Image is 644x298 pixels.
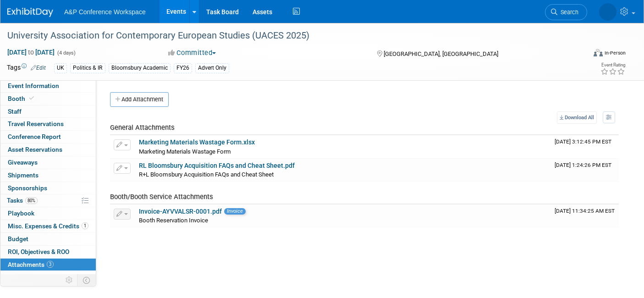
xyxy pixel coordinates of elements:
td: Upload Timestamp [551,204,619,227]
span: Shipments [8,171,39,179]
a: Edit [31,65,46,71]
span: Event Information [8,82,59,89]
a: Asset Reservations [0,143,96,156]
div: Event Format [534,48,626,61]
a: RL Bloomsbury Acquisition FAQs and Cheat Sheet.pdf [139,162,295,169]
img: ExhibitDay [7,8,53,17]
span: 3 [47,261,54,268]
div: FY26 [174,63,192,73]
i: Booth reservation complete [29,96,34,101]
a: Download All [557,111,597,124]
span: Playbook [8,210,34,217]
span: Upload Timestamp [555,162,611,168]
div: University Association for Contemporary European Studies (UACES 2025) [4,28,573,44]
span: more [6,273,21,281]
span: Booth/Booth Service Attachments [110,193,213,201]
a: Search [545,4,587,20]
a: Event Information [0,80,96,92]
span: Misc. Expenses & Credits [8,222,88,230]
div: Bloomsbury Academic [109,63,171,73]
span: A&P Conference Workspace [64,8,146,16]
span: 1 [82,222,88,229]
div: Politics & IR [70,63,105,73]
span: Tasks [7,197,38,204]
div: UK [54,63,67,73]
a: Misc. Expenses & Credits1 [0,220,96,232]
span: Travel Reservations [8,120,64,127]
span: Budget [8,235,28,243]
a: Sponsorships [0,182,96,194]
span: Booth [8,95,36,102]
span: Booth Reservation Invoice [139,217,208,224]
span: Search [557,9,578,16]
button: Add Attachment [110,92,169,107]
span: Invoice [224,208,246,214]
span: ROI, Objectives & ROO [8,248,69,255]
span: Marketing Materials Wastage Form [139,148,231,155]
a: Travel Reservations [0,118,96,130]
a: Marketing Materials Wastage Form.xlsx [139,138,255,146]
div: In-Person [604,50,626,56]
span: [DATE] [DATE] [7,48,55,56]
td: Tags [7,63,46,73]
a: Booth [0,93,96,105]
span: R+L Bloomsbury Acquisition FAQs and Cheat Sheet [139,171,274,178]
img: Anne Weston [599,3,616,21]
span: to [27,49,35,56]
span: Staff [8,108,22,115]
span: Upload Timestamp [555,208,615,214]
a: Conference Report [0,131,96,143]
td: Toggle Event Tabs [77,274,96,286]
a: ROI, Objectives & ROO [0,246,96,258]
td: Personalize Event Tab Strip [61,274,77,286]
a: Tasks80% [0,194,96,207]
a: Budget [0,233,96,245]
a: more [0,271,96,283]
a: Giveaways [0,156,96,169]
a: Attachments3 [0,259,96,271]
button: Committed [165,48,220,58]
span: Upload Timestamp [555,138,611,145]
a: Playbook [0,207,96,220]
span: Asset Reservations [8,146,62,153]
img: Format-Inperson.png [594,49,603,56]
div: Event Rating [600,63,625,67]
td: Upload Timestamp [551,159,619,182]
span: [GEOGRAPHIC_DATA], [GEOGRAPHIC_DATA] [384,50,498,57]
div: Advert Only [195,63,229,73]
span: 80% [25,197,38,204]
a: Staff [0,105,96,118]
span: General Attachments [110,123,175,132]
a: Invoice-AYVVALSR-0001.pdf [139,208,222,215]
span: Attachments [8,261,54,268]
td: Upload Timestamp [551,135,619,158]
span: (4 days) [56,50,76,56]
span: Giveaways [8,159,38,166]
span: Conference Report [8,133,61,140]
span: Sponsorships [8,184,47,192]
a: Shipments [0,169,96,182]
